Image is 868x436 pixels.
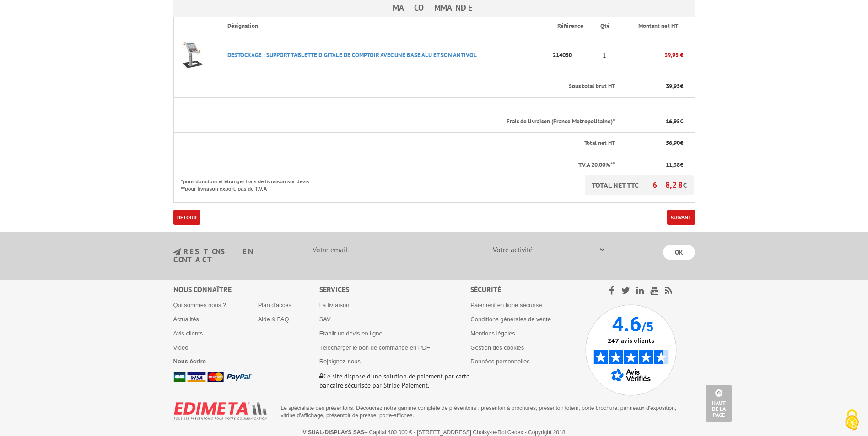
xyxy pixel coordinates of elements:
a: DESTOCKAGE : SUPPORT TABLETTE DIGITALE DE COMPTOIR AVEC UNE BASE ALU ET SON ANTIVOL [227,51,477,59]
span: 11,38 [666,161,680,169]
a: Données personnelles [470,358,529,365]
a: Télécharger le bon de commande en PDF [319,344,430,351]
img: Avis Vérifiés - 4.6 sur 5 - 247 avis clients [585,304,677,396]
td: 1 [593,35,615,76]
th: Sous total brut HT [173,76,616,97]
img: newsletter.jpg [173,248,181,256]
a: Mentions légales [470,330,515,337]
div: Services [319,284,471,295]
h3: restons en contact [173,248,294,264]
a: Etablir un devis en ligne [319,330,383,337]
a: Retour [173,210,200,225]
th: Total net HT [173,133,616,154]
p: € [623,139,683,148]
a: Rejoignez-nous [319,358,361,365]
a: Paiement en ligne sécurisé [470,302,542,308]
p: T.V.A 20,00%** [181,161,615,170]
a: Avis clients [173,330,203,337]
a: Aide & FAQ [258,316,289,323]
div: Sécurité [470,284,585,295]
a: Haut de la page [706,385,732,422]
a: Nous écrire [173,358,206,365]
span: 16,95 [666,117,680,125]
span: 68,28 [652,180,683,190]
p: TOTAL NET TTC € [585,175,694,195]
a: SAV [319,316,331,323]
input: OK [663,245,695,260]
div: Nous connaître [173,284,319,295]
img: Cookies (fenêtre modale) [841,409,863,431]
button: Cookies (fenêtre modale) [836,405,868,436]
span: 56,90 [666,139,680,147]
p: Ce site dispose d’une solution de paiement par carte bancaire sécurisée par Stripe Paiement. [319,372,471,390]
p: *pour dom-tom et étranger frais de livraison sur devis **pour livraison export, pas de T.V.A [181,175,318,192]
p: € [623,82,683,91]
p: Montant net HT [623,22,694,31]
th: Qté [593,17,615,35]
img: DESTOCKAGE : SUPPORT TABLETTE DIGITALE DE COMPTOIR AVEC UNE BASE ALU ET SON ANTIVOL [174,37,210,74]
p: 214050 [550,47,593,63]
span: 39,95 [666,82,680,90]
strong: VISUAL-DISPLAYS SAS [303,429,365,436]
th: Référence [550,17,593,35]
th: Désignation [220,17,550,35]
a: La livraison [319,302,350,308]
a: Plan d'accès [258,302,291,308]
input: Votre email [307,242,472,257]
a: Conditions générales de vente [470,316,551,323]
p: € [623,161,683,170]
p: € [623,117,683,126]
p: – Capital 400 000 € - [STREET_ADDRESS] Choisy-le-Roi Cedex - Copyright 2018 [182,429,687,436]
a: Vidéo [173,344,189,351]
p: 39,95 € [616,47,683,63]
a: Gestion des cookies [470,344,524,351]
a: Actualités [173,316,199,323]
p: Le spécialiste des présentoirs. Découvrez notre gamme complète de présentoirs : présentoir à broc... [281,404,688,419]
a: Suivant [667,210,695,225]
a: Qui sommes nous ? [173,302,226,308]
th: Frais de livraison (France Metropolitaine)* [173,111,616,133]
